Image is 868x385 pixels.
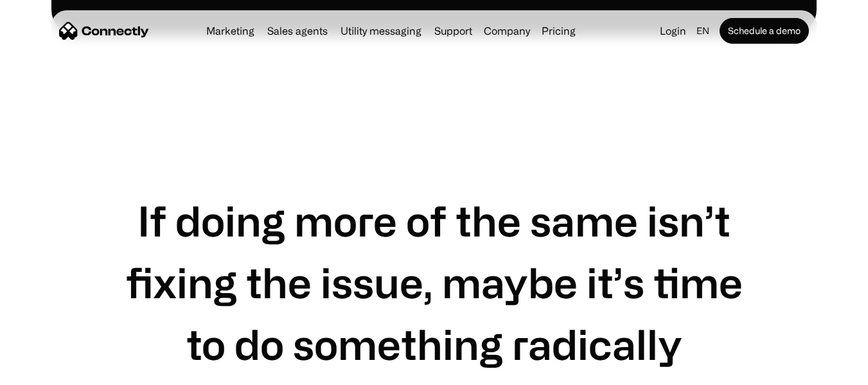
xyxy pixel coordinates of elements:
a: Login [655,22,691,40]
a: Utility messaging [335,26,427,36]
div: Company [480,22,534,40]
a: Sales agents [262,26,333,36]
a: Pricing [536,26,581,36]
aside: Language selected: English [13,361,77,381]
ul: Language list [26,363,77,381]
a: Marketing [201,26,260,36]
div: Company [484,22,530,40]
div: en [691,22,717,40]
a: Schedule a demo [720,18,809,44]
a: Support [429,26,477,36]
a: home [59,21,149,40]
div: en [696,22,709,40]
